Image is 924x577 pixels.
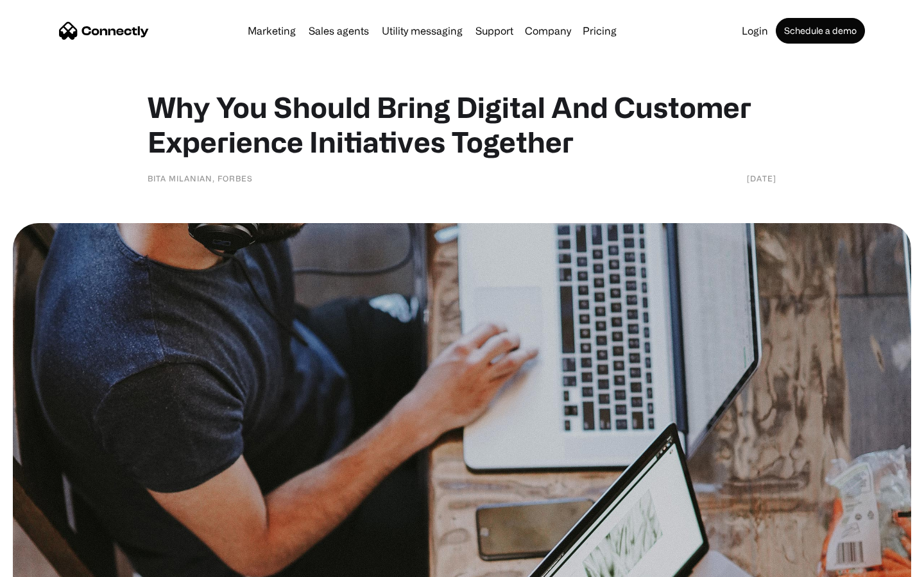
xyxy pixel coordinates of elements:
[737,26,773,36] a: Login
[26,555,77,573] ul: Language list
[148,172,253,185] div: Bita Milanian, Forbes
[13,555,77,573] aside: Language selected: English
[577,26,622,36] a: Pricing
[470,26,518,36] a: Support
[243,26,301,36] a: Marketing
[377,26,468,36] a: Utility messaging
[525,22,571,40] div: Company
[304,26,374,36] a: Sales agents
[148,90,776,159] h1: Why You Should Bring Digital And Customer Experience Initiatives Together
[747,172,776,185] div: [DATE]
[776,18,865,44] a: Schedule a demo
